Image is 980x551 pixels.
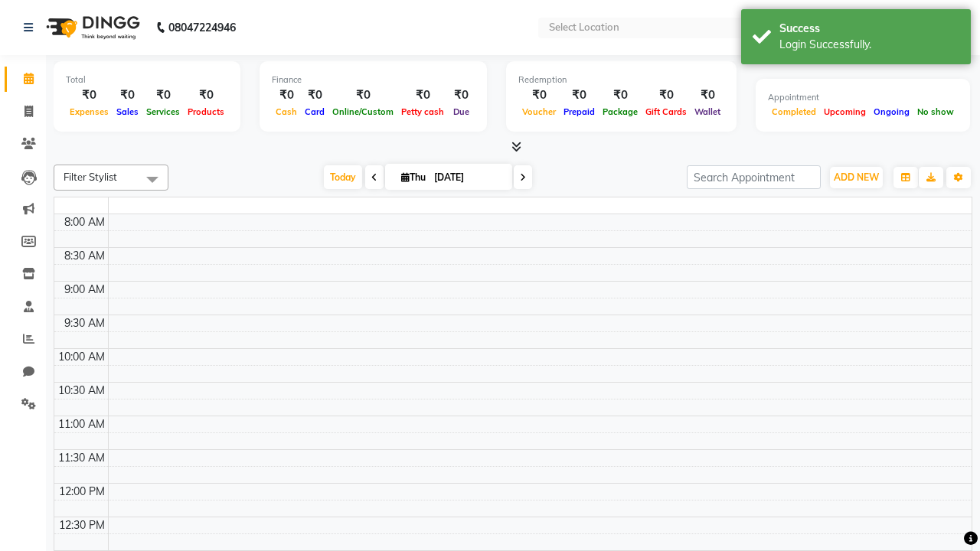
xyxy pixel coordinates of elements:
[113,86,142,104] div: ₹0
[328,106,397,117] span: Online/Custom
[599,86,642,104] div: ₹0
[449,106,473,117] span: Due
[448,86,475,104] div: ₹0
[779,37,959,53] div: Login Successfully.
[560,86,599,104] div: ₹0
[397,171,430,183] span: Thu
[518,106,560,117] span: Voucher
[272,73,475,86] div: Finance
[820,106,870,117] span: Upcoming
[272,86,301,104] div: ₹0
[599,106,642,117] span: Package
[61,282,108,298] div: 9:00 AM
[691,86,724,104] div: ₹0
[113,106,142,117] span: Sales
[184,86,228,104] div: ₹0
[834,171,879,183] span: ADD NEW
[691,106,724,117] span: Wallet
[66,106,113,117] span: Expenses
[272,106,301,117] span: Cash
[870,106,913,117] span: Ongoing
[61,248,108,264] div: 8:30 AM
[430,166,506,189] input: 2025-09-04
[642,86,691,104] div: ₹0
[913,106,958,117] span: No show
[142,86,184,104] div: ₹0
[324,165,362,189] span: Today
[55,450,108,466] div: 11:30 AM
[768,106,820,117] span: Completed
[560,106,599,117] span: Prepaid
[184,106,228,117] span: Products
[64,171,117,183] span: Filter Stylist
[687,165,821,189] input: Search Appointment
[61,315,108,331] div: 9:30 AM
[397,106,448,117] span: Petty cash
[779,21,959,37] div: Success
[55,349,108,365] div: 10:00 AM
[142,106,184,117] span: Services
[301,106,328,117] span: Card
[549,20,619,35] div: Select Location
[66,73,228,86] div: Total
[642,106,691,117] span: Gift Cards
[518,86,560,104] div: ₹0
[56,517,108,533] div: 12:30 PM
[301,86,328,104] div: ₹0
[39,6,144,49] img: logo
[397,86,448,104] div: ₹0
[830,167,883,188] button: ADD NEW
[55,416,108,432] div: 11:00 AM
[66,86,113,104] div: ₹0
[55,383,108,399] div: 10:30 AM
[56,484,108,500] div: 12:00 PM
[328,86,397,104] div: ₹0
[61,214,108,230] div: 8:00 AM
[768,91,958,104] div: Appointment
[168,6,236,49] b: 08047224946
[518,73,724,86] div: Redemption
